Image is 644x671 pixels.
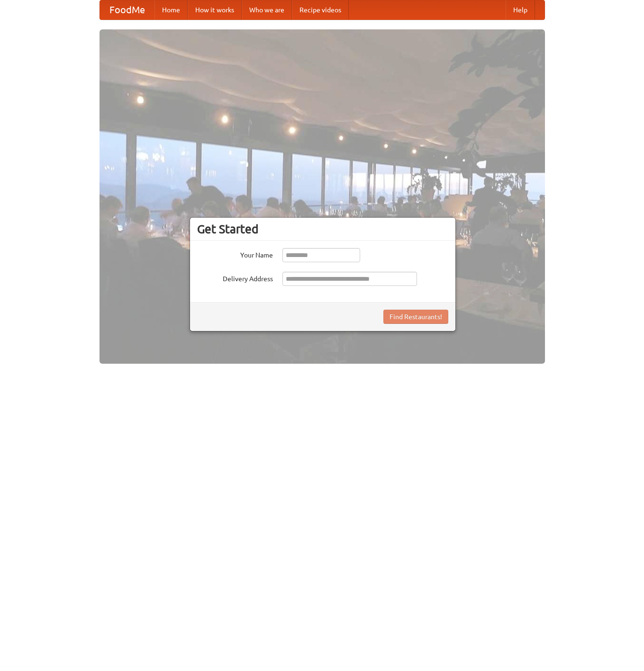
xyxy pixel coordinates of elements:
[506,0,535,19] a: Help
[242,0,292,19] a: Who we are
[197,222,448,236] h3: Get Started
[383,310,448,324] button: Find Restaurants!
[197,272,273,284] label: Delivery Address
[100,0,154,19] a: FoodMe
[154,0,188,19] a: Home
[292,0,349,19] a: Recipe videos
[188,0,242,19] a: How it works
[197,248,273,260] label: Your Name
